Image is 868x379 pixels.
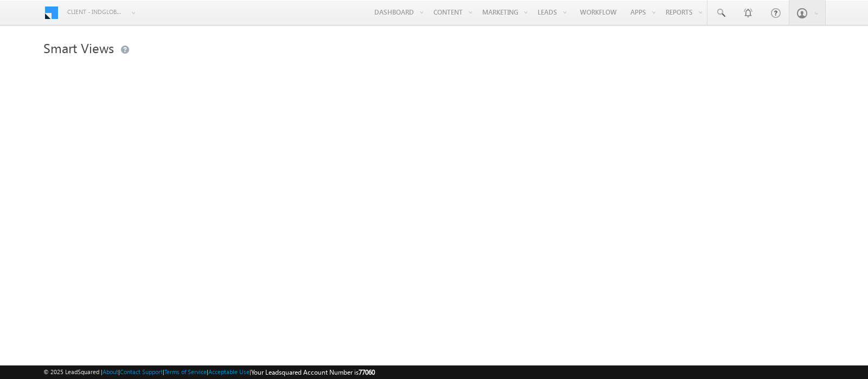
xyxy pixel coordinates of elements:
a: Contact Support [120,368,163,375]
span: 77060 [359,368,375,376]
a: Acceptable Use [208,368,250,375]
span: © 2025 LeadSquared | | | | | [43,367,375,377]
span: Smart Views [43,39,114,56]
a: Terms of Service [164,368,207,375]
span: Client - indglobal1 (77060) [67,7,124,17]
span: Your Leadsquared Account Number is [251,368,375,376]
a: About [103,368,118,375]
